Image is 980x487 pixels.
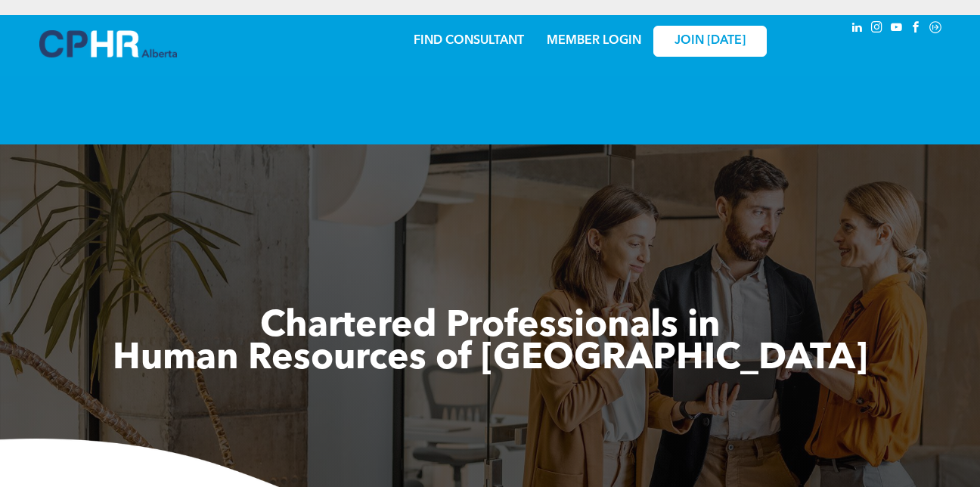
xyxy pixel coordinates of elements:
img: A blue and white logo for cp alberta [39,30,177,57]
a: youtube [888,19,904,39]
a: facebook [907,19,924,39]
a: JOIN [DATE] [653,26,767,57]
a: FIND CONSULTANT [414,35,524,47]
span: Chartered Professionals in [260,309,721,345]
a: Social network [927,19,944,39]
a: MEMBER LOGIN [547,35,641,47]
a: instagram [868,19,885,39]
span: Human Resources of [GEOGRAPHIC_DATA] [113,341,867,377]
span: JOIN [DATE] [675,34,746,48]
a: linkedin [848,19,865,39]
